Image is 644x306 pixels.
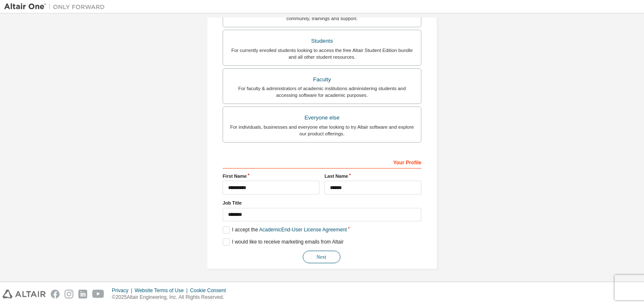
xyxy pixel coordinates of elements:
[325,173,421,179] label: Last Name
[228,124,416,137] div: For individuals, businesses and everyone else looking to try Altair software and explore our prod...
[223,200,421,206] label: Job Title
[228,47,416,60] div: For currently enrolled students looking to access the free Altair Student Edition bundle and all ...
[190,287,231,294] div: Cookie Consent
[228,112,416,124] div: Everyone else
[51,290,60,298] img: facebook.svg
[223,173,319,179] label: First Name
[4,3,109,11] img: Altair One
[223,226,347,233] label: I accept the
[112,294,231,301] p: © 2025 Altair Engineering, Inc. All Rights Reserved.
[78,290,87,298] img: linkedin.svg
[112,287,135,294] div: Privacy
[3,290,46,298] img: altair_logo.svg
[228,85,416,99] div: For faculty & administrators of academic institutions administering students and accessing softwa...
[303,251,340,263] button: Next
[259,227,347,233] a: Academic End-User License Agreement
[65,290,73,298] img: instagram.svg
[135,287,190,294] div: Website Terms of Use
[228,35,416,47] div: Students
[92,290,104,298] img: youtube.svg
[228,74,416,86] div: Faculty
[223,239,343,246] label: I would like to receive marketing emails from Altair
[223,155,421,169] div: Your Profile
